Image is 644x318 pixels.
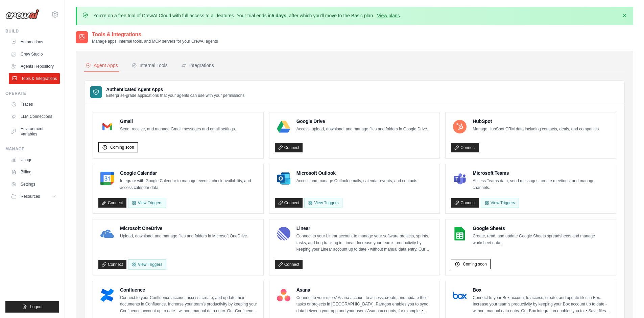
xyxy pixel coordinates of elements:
: View Triggers [304,198,342,208]
img: Logo [5,9,39,19]
div: Operate [5,91,59,96]
div: Agent Apps [86,62,118,69]
img: Microsoft Teams Logo [453,172,467,185]
img: Box Logo [453,289,467,302]
button: Internal Tools [130,59,169,72]
p: Access and manage Outlook emails, calendar events, and contacts. [296,178,419,185]
p: Manage HubSpot CRM data including contacts, deals, and companies. [473,126,600,133]
button: Logout [5,301,59,313]
span: Resources [21,194,40,199]
a: Settings [8,179,59,190]
a: Usage [8,154,59,165]
: View Triggers [128,259,166,270]
h4: Confluence [120,287,258,293]
a: Crew Studio [8,49,59,60]
a: Connect [275,198,303,208]
img: Google Drive Logo [277,120,290,133]
img: Microsoft OneDrive Logo [100,227,114,240]
img: Linear Logo [277,227,290,240]
img: HubSpot Logo [453,120,467,133]
img: Confluence Logo [100,289,114,302]
h4: Linear [296,225,434,232]
p: Enterprise-grade applications that your agents can use with your permissions [106,93,245,98]
img: Google Sheets Logo [453,227,467,240]
a: Connect [98,198,126,208]
img: Microsoft Outlook Logo [277,172,290,185]
span: Coming soon [110,145,134,150]
p: Upload, download, and manage files and folders in Microsoft OneDrive. [120,233,248,240]
p: Create, read, and update Google Sheets spreadsheets and manage worksheet data. [473,233,611,246]
p: Connect to your Confluence account access, create, and update their documents in Confluence. Incr... [120,295,258,315]
h3: Authenticated Agent Apps [106,86,245,93]
p: Send, receive, and manage Gmail messages and email settings. [120,126,236,133]
h2: Tools & Integrations [92,30,218,39]
h4: HubSpot [473,118,600,125]
h4: Google Sheets [473,225,611,232]
a: Tools & Integrations [9,73,60,84]
p: Manage apps, internal tools, and MCP servers for your CrewAI agents [92,39,218,44]
a: LLM Connections [8,111,59,122]
span: Logout [30,304,43,310]
a: Automations [8,37,59,47]
a: Connect [275,260,303,269]
div: Build [5,28,59,34]
a: Connect [98,260,126,269]
a: Connect [451,198,479,208]
a: Environment Variables [8,123,59,140]
h4: Gmail [120,118,236,125]
h4: Box [473,287,611,293]
h4: Microsoft OneDrive [120,225,248,232]
button: View Triggers [128,198,166,208]
h4: Google Drive [296,118,428,125]
img: Gmail Logo [100,120,114,133]
button: Integrations [180,59,215,72]
span: Coming soon [463,261,487,267]
p: Connect to your Linear account to manage your software projects, sprints, tasks, and bug tracking... [296,233,434,253]
div: Manage [5,146,59,152]
div: Integrations [181,62,214,69]
h4: Google Calendar [120,170,258,176]
div: Internal Tools [132,62,168,69]
button: Resources [8,191,59,202]
h4: Microsoft Outlook [296,170,419,176]
p: Access Teams data, send messages, create meetings, and manage channels. [473,178,611,191]
a: View plans [377,13,400,18]
p: Connect to your Box account to access, create, and update files in Box. Increase your team’s prod... [473,295,611,315]
h4: Asana [296,287,434,293]
p: Integrate with Google Calendar to manage events, check availability, and access calendar data. [120,178,258,191]
a: Connect [275,143,303,152]
a: Traces [8,99,59,110]
button: Agent Apps [84,59,119,72]
a: Connect [451,143,479,152]
p: Access, upload, download, and manage files and folders in Google Drive. [296,126,428,133]
h4: Microsoft Teams [473,170,611,176]
p: Connect to your users’ Asana account to access, create, and update their tasks or projects in [GE... [296,295,434,315]
strong: 5 days [271,13,286,18]
p: You're on a free trial of CrewAI Cloud with full access to all features. Your trial ends in , aft... [93,12,401,19]
a: Agents Repository [8,61,59,72]
img: Google Calendar Logo [100,172,114,185]
img: Asana Logo [277,289,290,302]
a: Billing [8,167,59,177]
: View Triggers [481,198,519,208]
